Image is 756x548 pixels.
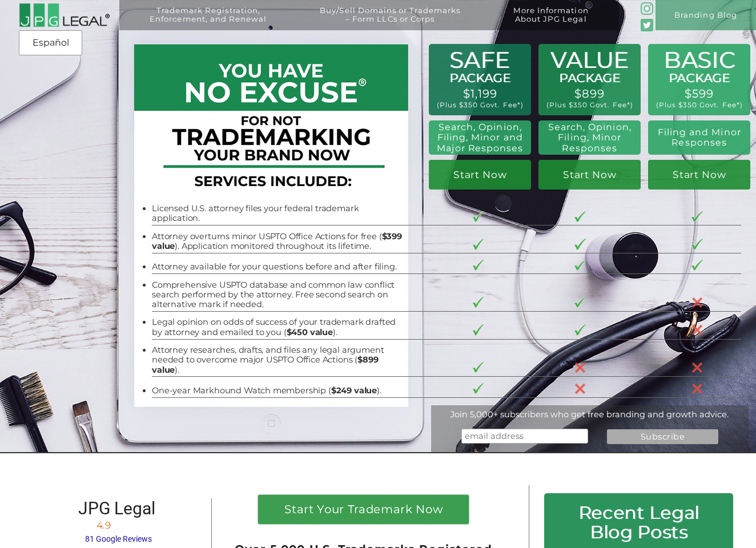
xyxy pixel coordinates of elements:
li: Licensed U.S. attorney files your federal trademark application. [152,204,407,223]
img: checkmark-border-3.png [473,362,484,373]
a: Trademark Registration,Enforcement, and Renewal [127,6,289,37]
li: Comprehensive USPTO database and common law conflict search performed by the attorney. Free secon... [152,280,407,310]
img: glyph-logo_May2016-green3-90.png [641,2,653,15]
img: X-30-3.png [691,324,703,336]
img: checkmark-border-3.png [473,297,484,308]
a: More InformationAbout JPG Legal [490,6,611,37]
a: Start Now [538,160,641,190]
img: checkmark-border-3.png [574,324,586,335]
img: checkmark-border-3.png [574,239,586,249]
span: Recent Legal Blog Posts [578,502,699,543]
a: Start Now [648,160,750,190]
span: 4.9 [96,519,111,531]
img: checkmark-border-3.png [574,297,586,308]
img: checkmark-border-3.png [574,211,586,222]
div: Join 5,000+ subscribers who get free branding and growth advice. [431,409,749,420]
b: $899 value [152,354,378,374]
li: Attorney available for your questions before and after filing. [152,262,407,272]
img: checkmark-border-3.png [473,260,484,271]
input: Subscribe [607,429,718,444]
img: checkmark-border-3.png [691,260,703,271]
img: X-30-3.png [691,362,703,373]
img: checkmark-border-3.png [473,211,484,222]
img: checkmark-border-3.png [691,211,703,222]
li: Legal opinion on odds of success of your trademark drafted by attorney and emailed to you ( ). [152,317,407,337]
h2: Filing and Minor Responses [654,127,745,148]
img: checkmark-border-3.png [574,260,586,271]
input: email address [461,429,588,444]
a: Español [22,33,79,53]
img: X-30-3.png [691,383,703,394]
img: Twitter_Social_Icon_Rounded_Square_Color-mid-green3-90.png [641,19,653,31]
img: X-30-3.png [574,383,586,394]
h1: Start Your Trademark Now [266,504,461,521]
b: $450 value [287,327,333,337]
a: Start Your Trademark Now [258,495,469,524]
img: X-30-3.png [691,297,703,308]
img: checkmark-border-3.png [691,239,703,249]
span: JPG Legal [78,498,155,518]
b: $399 value [152,231,402,251]
h2: Search, Opinion, Filing, Minor and Major Responses [433,122,526,154]
img: checkmark-border-3.png [473,383,484,394]
img: checkmark-border-3.png [473,239,484,249]
li: Attorney researches, drafts, and files any legal argument needed to overcome major USPTO Office A... [152,345,407,375]
li: Attorney overturns minor USPTO Office Actions for free ( ). Application monitored throughout its ... [152,232,407,251]
a: Buy/Sell Domains or Trademarks– Form LLCs or Corps [297,6,483,37]
img: X-30-3.png [574,362,586,373]
b: $249 value [331,385,377,396]
li: One-year Markhound Watch membership ( ). [152,386,407,396]
span: 81 Google Reviews [85,534,152,543]
a: Start Now [429,160,531,190]
img: checkmark-border-3.png [473,324,484,335]
h2: Search, Opinion, Filing, Minor Responses [545,122,635,154]
img: 2016-logo-black-letters-3-r.png [19,3,110,27]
